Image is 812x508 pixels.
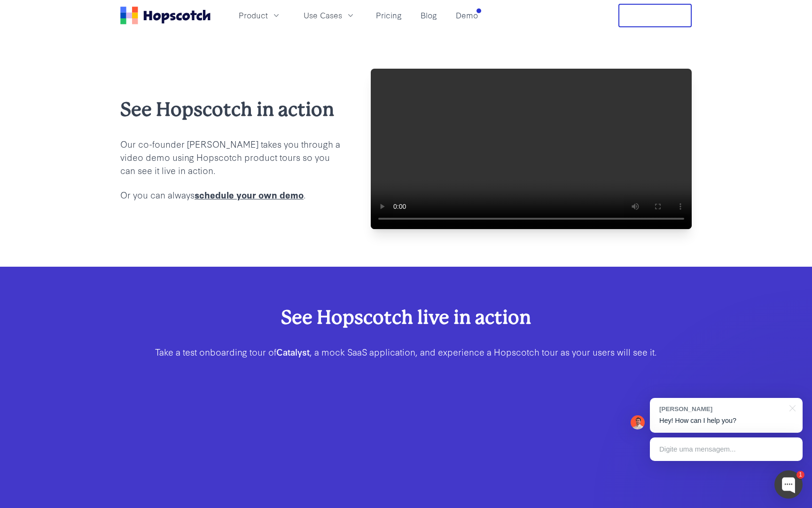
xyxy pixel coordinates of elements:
a: schedule your own demo [195,188,304,201]
span: Product [239,9,268,21]
div: Digite uma mensagem... [650,437,803,461]
button: Use Cases [298,8,361,23]
a: Demo [452,8,482,23]
p: Or you can always . [120,188,341,201]
div: [PERSON_NAME] [659,405,784,413]
img: Mark Spera [631,415,645,429]
button: Free Trial [618,4,692,27]
span: Use Cases [304,9,342,21]
a: Blog [417,8,441,23]
b: Catalyst [276,345,310,358]
a: Home [120,7,211,24]
button: Product [233,8,287,23]
a: Pricing [372,8,406,23]
div: 1 [796,471,804,479]
p: Take a test onboarding tour of , a mock SaaS application, and experience a Hopscotch tour as your... [150,345,662,358]
p: Hey! How can I help you? [659,416,793,426]
h2: See Hopscotch in action [120,96,341,122]
p: Our co-founder [PERSON_NAME] takes you through a video demo using Hopscotch product tours so you ... [120,137,341,177]
h2: See Hopscotch live in action [150,304,662,330]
